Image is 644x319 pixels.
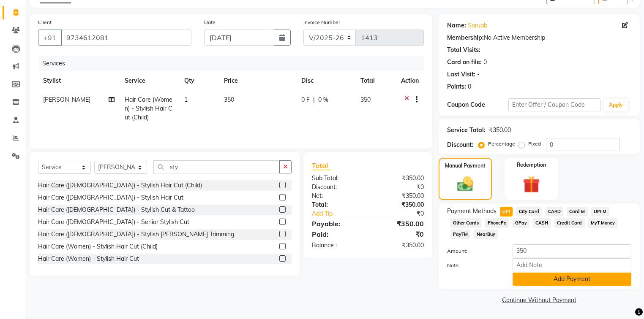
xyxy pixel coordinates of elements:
span: | [313,95,315,104]
button: Apply [604,99,628,111]
span: [PERSON_NAME] [43,96,90,103]
div: Hair Care ([DEMOGRAPHIC_DATA]) - Stylish Cut & Tattoo [38,205,195,214]
span: 350 [224,96,234,103]
a: Add Tip [306,209,378,218]
label: Note: [441,262,506,269]
div: No Active Membership [447,33,631,42]
div: Balance : [306,241,368,250]
span: Card M [567,207,588,216]
input: Amount [513,244,631,257]
label: Percentage [488,140,515,148]
a: Soruab [468,21,487,30]
th: Price [219,71,297,90]
span: PhonePe [485,218,509,228]
div: Discount: [447,141,473,149]
div: Sub Total: [306,174,368,183]
span: 0 F [301,95,310,104]
div: Total Visits: [447,46,480,54]
div: Hair Care ([DEMOGRAPHIC_DATA]) - Stylish Hair Cut [38,193,183,202]
span: 1 [184,96,188,103]
a: Continue Without Payment [440,296,638,305]
th: Service [120,71,179,90]
div: 0 [483,58,487,67]
div: Hair Care ([DEMOGRAPHIC_DATA]) - Stylish Hair Cut (Child) [38,181,202,190]
span: UPI M [591,207,609,216]
div: ₹350.00 [489,126,511,135]
div: Points: [447,82,466,91]
th: Stylist [38,71,120,90]
span: MyT Money [588,218,618,228]
label: Invoice Number [303,19,340,26]
div: ₹350.00 [368,174,430,183]
div: Membership: [447,33,484,42]
div: ₹0 [368,183,430,192]
span: UPI [500,207,513,216]
label: Client [38,19,52,26]
span: Credit Card [554,218,585,228]
span: GPay [512,218,529,228]
div: Hair Care (Women) - Stylish Hair Cut [38,254,139,263]
div: ₹350.00 [368,200,430,209]
span: NearBuy [474,230,498,239]
div: Name: [447,21,466,30]
div: ₹350.00 [368,241,430,250]
th: Disc [296,71,355,90]
th: Action [396,71,424,90]
div: Coupon Code [447,100,508,109]
label: Manual Payment [445,162,486,170]
div: Discount: [306,183,368,192]
img: _cash.svg [452,175,478,193]
div: ₹0 [378,209,430,218]
input: Add Note [513,258,631,271]
input: Enter Offer / Coupon Code [508,98,600,111]
div: ₹350.00 [368,219,430,229]
label: Fixed [528,140,541,148]
span: CARD [545,207,563,216]
div: Payable: [306,219,368,229]
div: Last Visit: [447,70,475,79]
label: Amount: [441,247,506,255]
span: Hair Care (Women) - Stylish Hair Cut (Child) [125,96,172,121]
div: - [477,70,480,79]
div: Hair Care ([DEMOGRAPHIC_DATA]) - Senior Stylish Cut [38,218,189,227]
span: Payment Methods [447,207,497,216]
span: Total [312,161,331,170]
img: _gift.svg [518,174,545,195]
span: Other Cards [450,218,482,228]
div: Card on file: [447,58,482,67]
span: PayTM [450,230,471,239]
span: City Card [516,207,542,216]
th: Total [355,71,396,90]
div: Service Total: [447,126,486,135]
div: Total: [306,200,368,209]
div: Hair Care (Women) - Stylish Hair Cut (Child) [38,242,158,251]
input: Search or Scan [153,160,280,173]
label: Redemption [517,161,546,169]
th: Qty [179,71,219,90]
input: Search by Name/Mobile/Email/Code [61,30,191,46]
div: Net: [306,192,368,200]
div: Paid: [306,229,368,239]
div: Hair Care ([DEMOGRAPHIC_DATA]) - Stylish [PERSON_NAME] Trimming [38,230,234,239]
button: +91 [38,30,62,46]
label: Date [204,19,216,26]
div: Services [39,56,430,71]
span: CASH [533,218,551,228]
div: ₹0 [368,229,430,239]
button: Add Payment [513,273,631,286]
span: 0 % [318,95,328,104]
span: 350 [360,96,371,103]
div: ₹350.00 [368,192,430,200]
div: 0 [468,82,471,91]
